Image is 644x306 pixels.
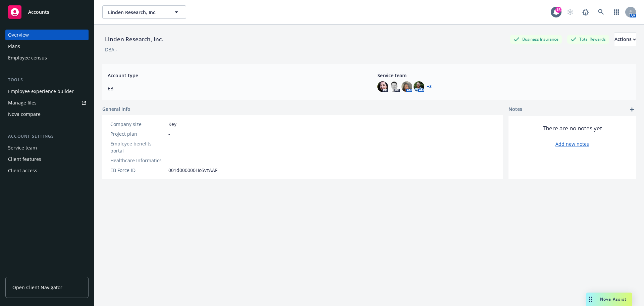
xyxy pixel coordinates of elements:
[168,121,176,128] span: Key
[8,86,74,97] div: Employee experience builder
[610,5,623,19] a: Switch app
[5,86,89,97] a: Employee experience builder
[110,167,166,174] div: EB Force ID
[555,7,561,13] div: 15
[168,157,170,164] span: -
[401,81,412,92] img: photo
[510,35,562,43] div: Business Insurance
[5,3,89,21] a: Accounts
[5,52,89,63] a: Employee census
[614,33,636,46] button: Actions
[8,142,37,153] div: Service team
[377,72,631,79] span: Service team
[5,77,89,83] div: Tools
[600,296,627,302] span: Nova Assist
[377,81,388,92] img: photo
[108,9,166,16] span: Linden Research, Inc.
[567,35,609,43] div: Total Rewards
[628,105,636,114] a: add
[5,154,89,165] a: Client features
[110,130,166,137] div: Project plan
[427,85,432,89] a: +3
[5,165,89,176] a: Client access
[8,165,37,176] div: Client access
[102,5,186,19] button: Linden Research, Inc.
[8,109,41,120] div: Nova compare
[555,140,589,147] a: Add new notes
[105,46,117,53] div: DBA: -
[102,35,166,44] div: Linden Research, Inc.
[5,41,89,52] a: Plans
[5,109,89,120] a: Nova compare
[614,33,636,46] div: Actions
[102,105,130,113] span: General info
[8,41,20,52] div: Plans
[543,124,602,132] span: There are no notes yet
[168,167,217,174] span: 001d000000HoSvzAAF
[168,144,170,151] span: -
[110,121,166,128] div: Company size
[508,105,522,114] span: Notes
[168,130,170,137] span: -
[28,9,49,15] span: Accounts
[5,30,89,40] a: Overview
[5,133,89,140] div: Account settings
[5,142,89,153] a: Service team
[414,81,424,92] img: photo
[8,97,37,108] div: Manage files
[389,81,400,92] img: photo
[586,293,632,306] button: Nova Assist
[110,157,166,164] div: Healthcare Informatics
[579,5,592,19] a: Report a Bug
[110,140,166,154] div: Employee benefits portal
[12,284,62,291] span: Open Client Navigator
[5,97,89,108] a: Manage files
[563,5,577,19] a: Start snowing
[594,5,608,19] a: Search
[108,72,361,79] span: Account type
[8,154,41,165] div: Client features
[8,30,29,40] div: Overview
[586,293,595,306] div: Drag to move
[108,85,361,92] span: EB
[8,52,47,63] div: Employee census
